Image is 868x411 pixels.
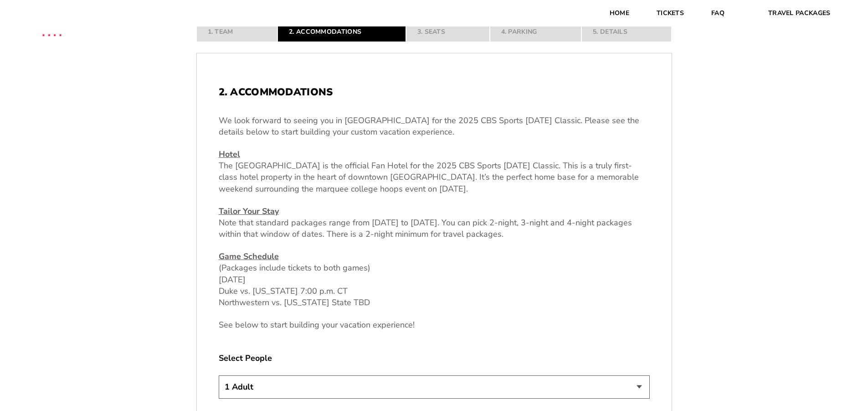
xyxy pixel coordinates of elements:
[219,353,650,364] label: Select People
[219,251,650,308] p: (Packages include tickets to both games) [DATE] Duke vs. [US_STATE] 7:00 p.m. CT Northwestern vs....
[219,86,650,98] h2: 2. Accommodations
[219,319,415,330] span: See below to start building your vacation experience!
[219,115,650,138] p: We look forward to seeing you in [GEOGRAPHIC_DATA] for the 2025 CBS Sports [DATE] Classic. Please...
[219,206,650,240] p: Note that standard packages range from [DATE] to [DATE]. You can pick 2-night, 3-night and 4-nigh...
[219,149,240,160] u: Hotel
[27,9,77,58] img: CBS Sports Thanksgiving Classic
[219,206,279,217] u: Tailor Your Stay
[219,149,650,195] p: The [GEOGRAPHIC_DATA] is the official Fan Hotel for the 2025 CBS Sports [DATE] Classic. This is a...
[219,251,279,262] u: Game Schedule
